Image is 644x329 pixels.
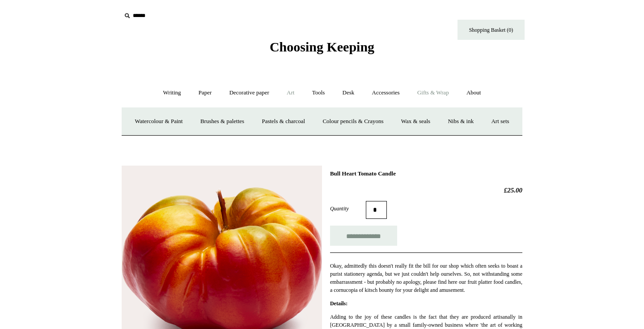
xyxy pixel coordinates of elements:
label: Quantity [330,205,366,213]
a: Brushes & palettes [192,110,252,133]
a: Pastels & charcoal [254,110,313,133]
a: Art sets [483,110,517,133]
a: About [458,81,489,105]
a: Desk [335,81,363,105]
a: Tools [304,81,333,105]
h2: £25.00 [330,186,522,194]
a: Choosing Keeping [270,47,374,53]
a: Nibs & ink [440,110,482,133]
span: Choosing Keeping [270,39,374,54]
a: Art [279,81,302,105]
p: Okay, admittedly this doesn't really fit the bill for our shop which often seeks to boast a puris... [330,262,522,294]
a: Accessories [364,81,408,105]
a: Watercolour & Paint [127,110,191,133]
h1: Bull Heart Tomato Candle [330,170,522,177]
strong: Details: [330,300,347,307]
a: Decorative paper [221,81,277,105]
a: Shopping Basket (0) [458,20,525,40]
a: Gifts & Wrap [409,81,457,105]
a: Wax & seals [393,110,438,133]
a: Colour pencils & Crayons [314,110,391,133]
a: Writing [155,81,189,105]
a: Paper [191,81,220,105]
